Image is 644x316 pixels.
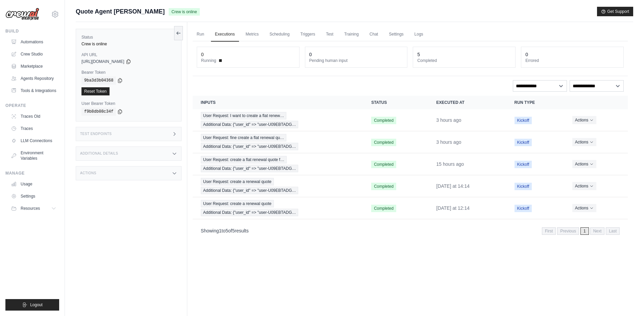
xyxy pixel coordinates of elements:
[201,178,355,194] a: View execution details for User Request
[232,228,235,233] span: 5
[201,112,286,119] span: User Request: I want to create a flat renew…
[572,160,596,168] button: Actions for execution
[193,96,628,239] section: Crew executions table
[81,70,176,75] label: Bearer Token
[410,27,427,42] a: Logs
[169,8,199,16] span: Crew is online
[30,302,43,308] span: Logout
[8,179,59,189] a: Usage
[201,112,355,128] a: View execution details for User Request
[572,116,596,124] button: Actions for execution
[572,138,596,146] button: Actions for execution
[201,209,299,216] span: Additional Data: {"user_id" => "user-U09EBTADG…
[80,152,118,156] h3: Additional Details
[322,27,337,42] a: Test
[76,7,165,16] span: Quote Agent [PERSON_NAME]
[580,227,589,235] span: 1
[428,96,506,109] th: Executed at
[5,28,59,34] div: Build
[201,134,286,141] span: User Request: fine create a flat renewal qu…
[515,183,532,190] span: Kickoff
[211,27,239,42] a: Executions
[525,58,619,63] dt: Errored
[309,51,312,58] div: 0
[80,171,96,175] h3: Actions
[8,73,59,84] a: Agents Repository
[219,228,222,233] span: 1
[201,178,274,185] span: User Request: create a renewal quote
[201,227,249,234] p: Showing to of results
[515,161,532,168] span: Kickoff
[8,191,59,202] a: Settings
[436,117,461,123] time: September 26, 2025 at 14:13 PDT
[81,35,176,40] label: Status
[590,227,605,235] span: Next
[557,227,579,235] span: Previous
[417,51,420,58] div: 5
[193,222,628,239] nav: Pagination
[81,52,176,58] label: API URL
[8,123,59,134] a: Traces
[81,101,176,106] label: User Bearer Token
[5,103,59,108] div: Operate
[340,27,363,42] a: Training
[385,27,407,42] a: Settings
[8,85,59,96] a: Tools & Integrations
[81,41,176,47] div: Crew is online
[572,182,596,190] button: Actions for execution
[201,51,204,58] div: 0
[5,299,59,311] button: Logout
[525,51,528,58] div: 0
[201,156,287,163] span: User Request: create a flat renewal quote f…
[8,37,59,47] a: Automations
[8,111,59,122] a: Traces Old
[371,205,396,212] span: Completed
[80,132,112,136] h3: Test Endpoints
[371,161,396,168] span: Completed
[436,183,470,189] time: September 25, 2025 at 14:14 PDT
[610,284,644,316] iframe: Chat Widget
[436,139,461,145] time: September 26, 2025 at 13:30 PDT
[201,200,355,216] a: View execution details for User Request
[365,27,382,42] a: Chat
[201,187,299,194] span: Additional Data: {"user_id" => "user-U09EBTADG…
[515,139,532,146] span: Kickoff
[193,96,363,109] th: Inputs
[542,227,556,235] span: First
[201,134,355,150] a: View execution details for User Request
[81,108,116,116] code: f9b8db08c34f
[606,227,620,235] span: Last
[201,143,299,150] span: Additional Data: {"user_id" => "user-U09EBTADG…
[371,139,396,146] span: Completed
[363,96,428,109] th: Status
[296,27,319,42] a: Triggers
[8,203,59,214] button: Resources
[436,205,470,211] time: September 25, 2025 at 12:14 PDT
[21,206,40,211] span: Resources
[506,96,564,109] th: Run Type
[8,135,59,146] a: LLM Connections
[81,76,116,85] code: 9ba3d3b04368
[572,204,596,212] button: Actions for execution
[265,27,293,42] a: Scheduling
[597,7,633,16] button: Get Support
[201,156,355,172] a: View execution details for User Request
[309,58,403,63] dt: Pending human input
[436,161,464,167] time: September 26, 2025 at 01:50 PDT
[8,148,59,164] a: Environment Variables
[8,61,59,72] a: Marketplace
[201,165,299,172] span: Additional Data: {"user_id" => "user-U09EBTADG…
[5,171,59,176] div: Manage
[201,200,274,207] span: User Request: create a renewal quote
[201,58,216,63] span: Running
[515,205,532,212] span: Kickoff
[81,59,124,64] span: [URL][DOMAIN_NAME]
[542,227,620,235] nav: Pagination
[417,58,511,63] dt: Completed
[5,8,39,21] img: Logo
[371,183,396,190] span: Completed
[242,27,263,42] a: Metrics
[193,27,208,42] a: Run
[201,121,299,128] span: Additional Data: {"user_id" => "user-U09EBTADG…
